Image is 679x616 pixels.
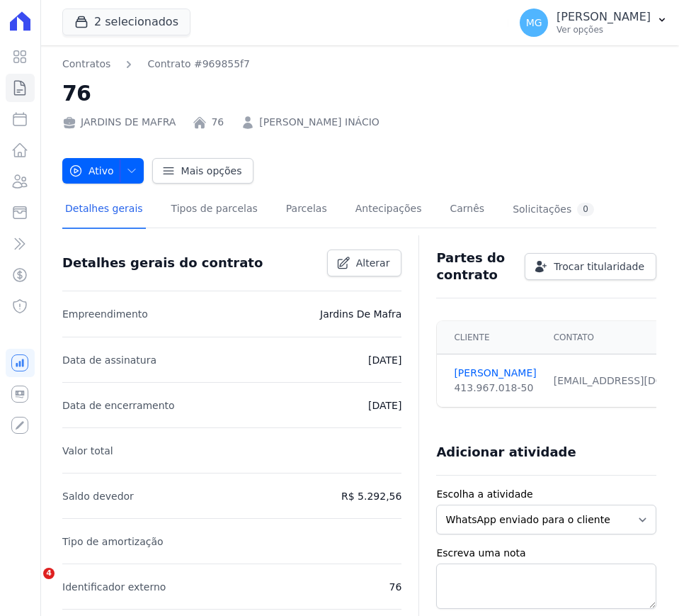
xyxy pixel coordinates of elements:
h3: Adicionar atividade [436,444,576,461]
a: Antecipações [353,191,425,229]
div: 413.967.018-50 [454,381,536,396]
label: Escolha a atividade [436,487,656,502]
a: Trocar titularidade [525,253,656,280]
a: 76 [211,115,224,130]
p: Data de assinatura [62,352,156,369]
a: Tipos de parcelas [169,191,261,229]
span: Trocar titularidade [554,259,644,274]
p: Identificador externo [62,578,166,595]
p: Empreendimento [62,306,148,323]
p: R$ 5.292,56 [341,488,401,505]
button: 2 selecionados [62,9,190,35]
p: [PERSON_NAME] [557,10,651,24]
a: Alterar [327,250,402,276]
nav: Breadcrumb [62,57,656,72]
span: 4 [43,568,55,579]
p: Tipo de amortização [62,533,164,550]
iframe: Intercom live chat [14,568,48,602]
div: JARDINS DE MAFRA [62,115,176,130]
span: Mais opções [181,164,242,178]
a: Mais opções [152,158,254,184]
a: [PERSON_NAME] [454,366,536,381]
p: 76 [389,578,402,595]
a: Detalhes gerais [62,191,146,229]
p: Valor total [62,442,113,459]
p: Data de encerramento [62,397,175,414]
p: [DATE] [368,397,401,414]
p: Jardins De Mafra [320,306,401,323]
a: Contrato #969855f7 [147,57,250,72]
button: Ativo [62,158,144,184]
p: Ver opções [557,24,651,35]
th: Cliente [437,321,544,354]
div: 0 [577,203,594,216]
div: Solicitações [513,203,594,216]
button: MG [PERSON_NAME] Ver opções [508,3,679,43]
a: Solicitações0 [510,191,597,229]
nav: Breadcrumb [62,57,250,72]
h3: Detalhes gerais do contrato [62,254,263,271]
span: Alterar [356,256,390,270]
span: Ativo [69,158,114,184]
h2: 76 [62,77,656,109]
a: Carnês [447,191,487,229]
h3: Partes do contrato [436,250,513,284]
a: Parcelas [283,191,330,229]
p: Saldo devedor [62,488,134,505]
a: [PERSON_NAME] INÁCIO [259,115,380,130]
a: Contratos [62,57,110,72]
p: [DATE] [368,352,401,369]
label: Escreva uma nota [436,546,656,561]
span: MG [526,18,542,28]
